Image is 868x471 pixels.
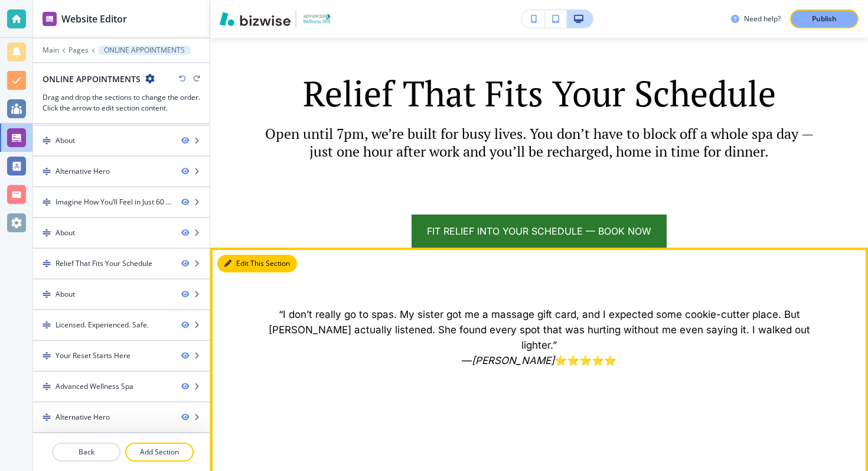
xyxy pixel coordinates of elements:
[43,229,51,237] img: Drag
[56,228,75,238] div: About
[52,443,120,462] button: Back
[43,290,51,298] img: Drag
[43,92,200,113] h3: Drag and drop the sections to change the order. Click the arrow to edit section content.
[43,167,51,176] img: Drag
[33,372,210,401] div: DragAdvanced Wellness Spa
[43,73,141,85] h2: ONLINE APPOINTMENTS
[68,46,89,54] button: Pages
[33,126,210,155] div: DragAbout
[56,381,133,392] div: Advanced Wellness Spa
[56,258,152,269] div: Relief That Fits Your Schedule
[33,157,210,186] div: DragAlternative Hero
[43,198,51,206] img: Drag
[790,9,859,28] button: Publish
[126,447,192,457] p: Add Section
[43,259,51,268] img: Drag
[56,412,110,423] div: Alternative Hero
[744,14,781,24] h3: Need help?
[43,382,51,391] img: Drag
[56,320,149,330] div: Licensed. Experienced. Safe.
[33,249,210,278] div: DragRelief That Fits Your Schedule
[56,289,75,300] div: About
[43,413,51,421] img: Drag
[104,46,185,54] p: ONLINE APPOINTMENTS
[43,12,57,26] img: editor icon
[56,197,172,207] div: Imagine How You’ll Feel in Just 60 Minutes
[301,12,333,25] img: Your Logo
[257,353,821,368] p: —
[43,321,51,329] img: Drag
[262,72,816,114] p: Relief That Fits Your Schedule
[98,46,191,55] button: ONLINE APPOINTMENTS
[262,125,816,160] p: Open until 7pm, we’re built for busy lives. You don’t have to block off a whole spa day — just on...
[412,215,667,248] button: Fit Relief Into Your Schedule — Book Now
[33,280,210,309] div: DragAbout
[43,137,51,145] img: Drag
[53,447,119,457] p: Back
[257,307,821,353] p: “I don’t really go to spas. My sister got me a massage gift card, and I expected some cookie-cutt...
[56,166,110,177] div: Alternative Hero
[125,443,194,462] button: Add Section
[43,352,51,360] img: Drag
[812,14,837,24] p: Publish
[217,255,297,272] button: Edit This Section
[61,12,127,26] h2: Website Editor
[33,218,210,248] div: DragAbout
[554,355,616,366] span: ⭐⭐⭐⭐⭐
[56,350,130,361] div: Your Reset Starts Here
[33,341,210,371] div: DragYour Reset Starts Here
[33,310,210,340] div: DragLicensed. Experienced. Safe.
[43,46,59,54] button: Main
[472,355,554,366] em: [PERSON_NAME]
[427,224,651,238] span: Fit Relief Into Your Schedule — Book Now
[220,12,291,26] img: Bizwise Logo
[33,402,210,432] div: DragAlternative Hero
[56,135,75,146] div: About
[33,187,210,217] div: DragImagine How You’ll Feel in Just 60 Minutes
